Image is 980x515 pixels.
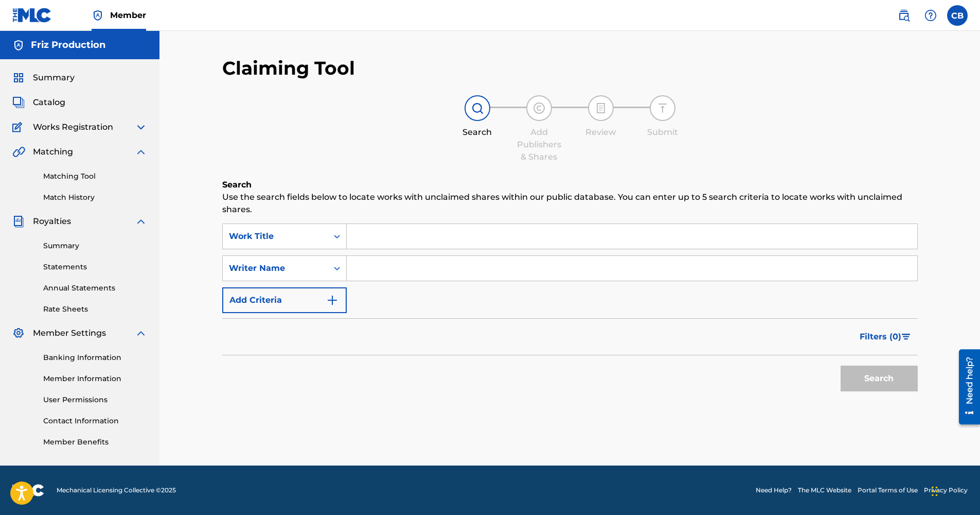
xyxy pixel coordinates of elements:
a: User Permissions [43,394,147,405]
a: The MLC Website [798,486,851,495]
button: Filters (0) [853,324,918,350]
img: help [924,9,937,22]
img: 9d2ae6d4665cec9f34b9.svg [326,294,338,306]
a: Need Help? [756,486,792,495]
img: Accounts [12,39,25,51]
div: User Menu [947,5,968,26]
a: Summary [43,241,147,251]
a: Rate Sheets [43,304,147,315]
a: Matching Tool [43,171,147,182]
h6: Search [222,179,918,191]
p: Use the search fields below to locate works with unclaimed shares within our public database. You... [222,191,918,216]
img: step indicator icon for Submit [656,102,669,114]
div: Drag [932,476,938,507]
iframe: Resource Center [951,346,980,428]
img: step indicator icon for Add Publishers & Shares [533,102,545,114]
a: Member Benefits [43,437,147,448]
div: Writer Name [229,262,322,274]
img: step indicator icon for Review [595,102,607,114]
img: expand [135,121,147,133]
button: Add Criteria [222,287,347,313]
a: SummarySummary [12,72,75,84]
a: CatalogCatalog [12,96,65,109]
img: expand [135,327,147,339]
img: search [898,9,910,22]
a: Public Search [894,5,914,26]
img: expand [135,146,147,158]
div: Review [575,126,627,139]
div: Add Publishers & Shares [513,126,565,163]
div: Submit [637,126,688,139]
img: MLC Logo [12,8,52,23]
form: Search Form [222,224,918,397]
img: Top Rightsholder [92,9,104,22]
img: Member Settings [12,327,25,339]
span: Member [110,9,146,21]
span: Mechanical Licensing Collective © 2025 [57,486,176,495]
a: Privacy Policy [924,486,968,495]
span: Catalog [33,96,65,109]
span: Filters ( 0 ) [860,331,901,343]
a: Portal Terms of Use [858,486,918,495]
h2: Claiming Tool [222,57,355,80]
span: Matching [33,146,73,158]
span: Royalties [33,215,71,228]
img: Catalog [12,96,25,109]
div: Work Title [229,230,322,243]
iframe: Chat Widget [929,466,980,515]
a: Member Information [43,373,147,384]
img: expand [135,215,147,228]
a: Match History [43,192,147,203]
img: Matching [12,146,25,158]
a: Contact Information [43,416,147,426]
img: Royalties [12,215,25,228]
img: step indicator icon for Search [471,102,484,114]
span: Member Settings [33,327,106,339]
img: logo [12,484,44,496]
img: filter [902,334,911,340]
span: Works Registration [33,121,113,133]
a: Statements [43,262,147,272]
img: Summary [12,72,25,84]
h5: Friz Production [31,39,105,51]
div: Help [920,5,941,26]
a: Annual Statements [43,283,147,294]
img: Works Registration [12,121,26,133]
span: Summary [33,72,75,84]
a: Banking Information [43,352,147,363]
div: Search [452,126,503,139]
